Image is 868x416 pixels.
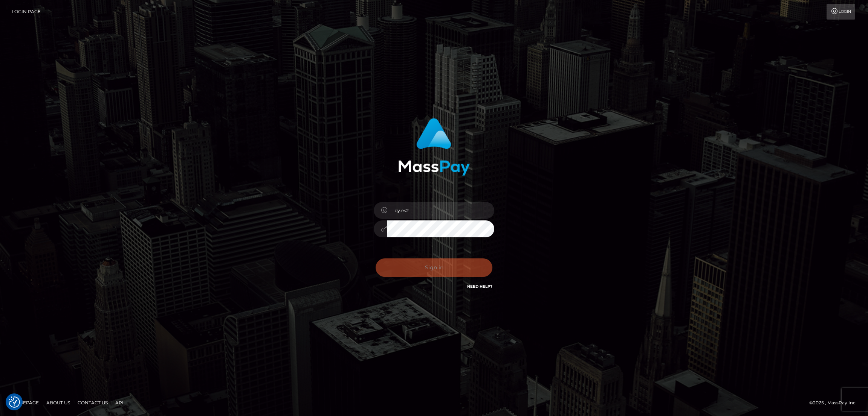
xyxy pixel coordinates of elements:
a: Contact Us [75,397,111,408]
div: © 2025 , MassPay Inc. [809,399,862,407]
a: API [112,397,127,408]
input: Username... [387,202,494,219]
button: Consent Preferences [9,396,20,408]
a: Homepage [8,397,42,408]
a: Login Page [12,4,41,20]
a: About Us [43,397,73,408]
img: MassPay Login [398,118,470,176]
img: Revisit consent button [9,396,20,408]
a: Need Help? [467,284,492,289]
a: Login [827,4,855,20]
